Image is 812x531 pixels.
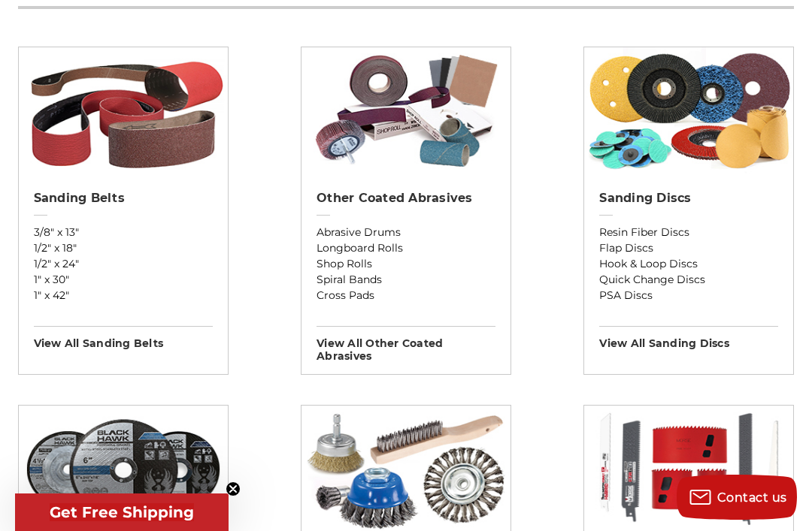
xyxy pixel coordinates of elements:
h2: Sanding Belts [34,191,213,206]
span: Contact us [717,490,787,505]
button: Contact us [677,475,797,520]
h2: Other Coated Abrasives [317,191,495,206]
a: Shop Rolls [317,256,495,272]
span: Get Free Shipping [50,503,194,521]
a: 1/2" x 24" [34,256,213,272]
a: 1" x 30" [34,272,213,288]
a: 3/8" x 13" [34,225,213,240]
img: Other Coated Abrasives [301,47,511,175]
h3: View All sanding belts [34,326,213,350]
a: 1/2" x 18" [34,240,213,256]
a: Abrasive Drums [317,225,495,240]
a: Flap Discs [599,240,778,256]
a: Resin Fiber Discs [599,225,778,240]
h3: View All sanding discs [599,326,778,350]
h2: Sanding Discs [599,191,778,206]
a: Hook & Loop Discs [599,256,778,272]
div: Get Free ShippingClose teaser [15,493,229,531]
a: Longboard Rolls [317,240,495,256]
a: Cross Pads [317,288,495,303]
img: Sanding Discs [584,47,793,175]
a: 1" x 42" [34,288,213,303]
a: Quick Change Discs [599,272,778,288]
img: Sanding Belts [19,47,228,175]
a: PSA Discs [599,288,778,303]
a: Spiral Bands [317,272,495,288]
button: Close teaser [226,481,241,496]
h3: View All other coated abrasives [317,326,495,363]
